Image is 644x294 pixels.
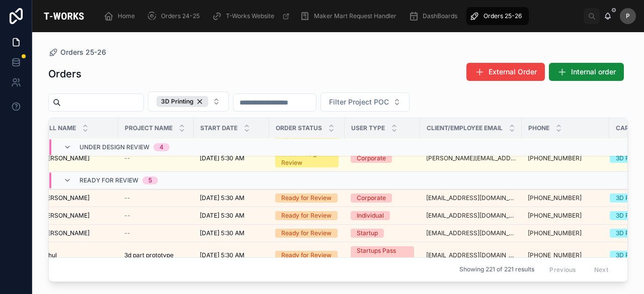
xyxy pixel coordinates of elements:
[357,229,378,238] div: Startup
[275,229,339,238] a: Ready for Review
[96,5,584,27] div: scrollable content
[459,266,534,274] span: Showing 221 of 221 results
[200,212,263,220] a: [DATE] 5:30 AM
[161,12,200,20] span: Orders 24-25
[124,212,188,220] a: --
[426,229,516,237] a: [EMAIL_ADDRESS][DOMAIN_NAME]
[351,193,414,203] a: Corporate
[351,246,414,264] a: Startups Pass holder
[226,12,274,20] span: T-Works Website
[148,176,152,184] div: 5
[124,194,130,202] span: --
[156,96,208,107] button: Unselect I_3_D_PRINTING
[281,193,332,203] div: Ready for Review
[528,251,582,259] a: [PHONE_NUMBER]
[41,194,90,202] span: [PERSON_NAME]
[423,12,457,20] span: DashBoards
[571,67,616,77] span: Internal order
[159,143,164,151] div: 4
[125,124,173,132] span: Project Name
[281,251,332,260] div: Ready for Review
[41,212,90,220] span: [PERSON_NAME]
[484,12,522,20] span: Orders 25-26
[200,212,245,220] span: [DATE] 5:30 AM
[101,7,142,25] a: Home
[528,194,582,202] a: [PHONE_NUMBER]
[209,7,295,25] a: T-Works Website
[329,97,389,107] span: Filter Project POC
[48,47,106,57] a: Orders 25-26
[427,124,503,132] span: Client/Employee Email
[41,194,112,202] a: [PERSON_NAME]
[357,211,384,220] div: Individual
[528,124,549,132] span: Phone
[200,194,245,202] span: [DATE] 5:30 AM
[40,8,88,24] img: App logo
[549,63,624,81] button: Internal order
[41,212,112,220] a: [PERSON_NAME]
[297,7,404,25] a: Maker Mart Request Handler
[276,124,322,132] span: Order Status
[281,211,332,220] div: Ready for Review
[314,12,396,20] span: Maker Mart Request Handler
[200,251,263,259] a: [DATE] 5:30 AM
[124,154,188,162] a: --
[200,124,237,132] span: Start Date
[200,229,245,237] span: [DATE] 5:30 AM
[426,251,516,259] a: [EMAIL_ADDRESS][DOMAIN_NAME]
[41,154,112,162] a: [PERSON_NAME]
[124,251,188,259] a: 3d part prototype
[48,67,82,81] h1: Orders
[200,251,245,259] span: [DATE] 5:30 AM
[41,124,76,132] span: Full Name
[626,12,630,20] span: P
[275,251,339,260] a: Ready for Review
[426,194,516,202] a: [EMAIL_ADDRESS][DOMAIN_NAME]
[79,143,149,151] span: Under Design Review
[528,212,582,220] a: [PHONE_NUMBER]
[124,229,130,237] span: --
[351,229,414,238] a: Startup
[489,67,537,77] span: External Order
[357,246,408,264] div: Startups Pass holder
[426,212,516,220] a: [EMAIL_ADDRESS][DOMAIN_NAME]
[79,176,138,184] span: Ready for Review
[528,154,582,162] a: [PHONE_NUMBER]
[357,193,386,203] div: Corporate
[275,149,339,167] a: Under Design Review
[41,251,57,259] span: Rahul
[200,229,263,237] a: [DATE] 5:30 AM
[41,154,90,162] span: [PERSON_NAME]
[118,12,135,20] span: Home
[275,193,339,203] a: Ready for Review
[406,7,464,25] a: DashBoards
[41,229,112,237] a: [PERSON_NAME]
[320,92,410,112] button: Select Button
[528,229,603,237] a: [PHONE_NUMBER]
[281,149,333,167] div: Under Design Review
[281,229,332,238] div: Ready for Review
[351,154,414,163] a: Corporate
[60,47,106,57] span: Orders 25-26
[528,154,603,162] a: [PHONE_NUMBER]
[528,194,603,202] a: [PHONE_NUMBER]
[426,154,516,162] a: [PERSON_NAME][EMAIL_ADDRESS][PERSON_NAME][DOMAIN_NAME]
[148,91,229,112] button: Select Button
[275,211,339,220] a: Ready for Review
[357,154,386,163] div: Corporate
[41,251,112,259] a: Rahul
[200,154,263,162] a: [DATE] 5:30 AM
[466,7,529,25] a: Orders 25-26
[200,154,245,162] span: [DATE] 5:30 AM
[124,154,130,162] span: --
[41,229,90,237] span: [PERSON_NAME]
[528,251,603,259] a: [PHONE_NUMBER]
[466,63,545,81] button: External Order
[156,96,208,107] div: 3D Printing
[124,229,188,237] a: --
[124,212,130,220] span: --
